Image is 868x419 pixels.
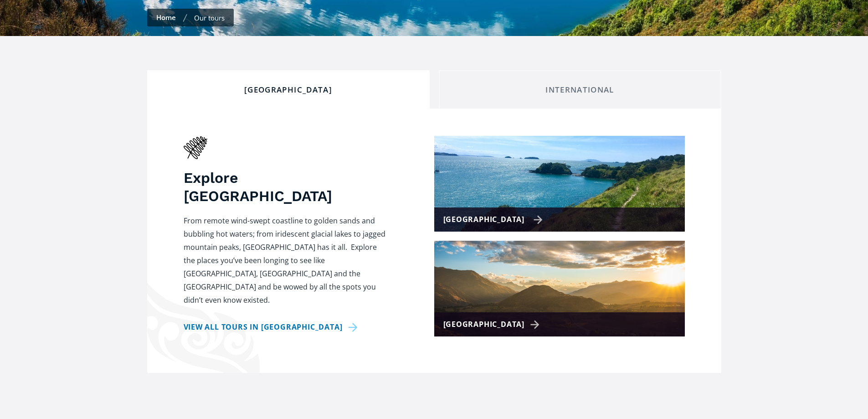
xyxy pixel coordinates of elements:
div: [GEOGRAPHIC_DATA] [443,213,543,226]
div: International [447,85,714,95]
div: Our tours [194,13,225,22]
nav: breadcrumbs [147,9,234,26]
div: [GEOGRAPHIC_DATA] [443,318,543,331]
p: From remote wind-swept coastline to golden sands and bubbling hot waters; from iridescent glacial... [184,214,389,307]
a: [GEOGRAPHIC_DATA] [434,241,685,336]
a: Home [156,13,176,22]
a: View all tours in [GEOGRAPHIC_DATA] [184,321,361,334]
h3: Explore [GEOGRAPHIC_DATA] [184,169,389,205]
a: [GEOGRAPHIC_DATA] [434,136,685,232]
div: [GEOGRAPHIC_DATA] [155,85,422,95]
